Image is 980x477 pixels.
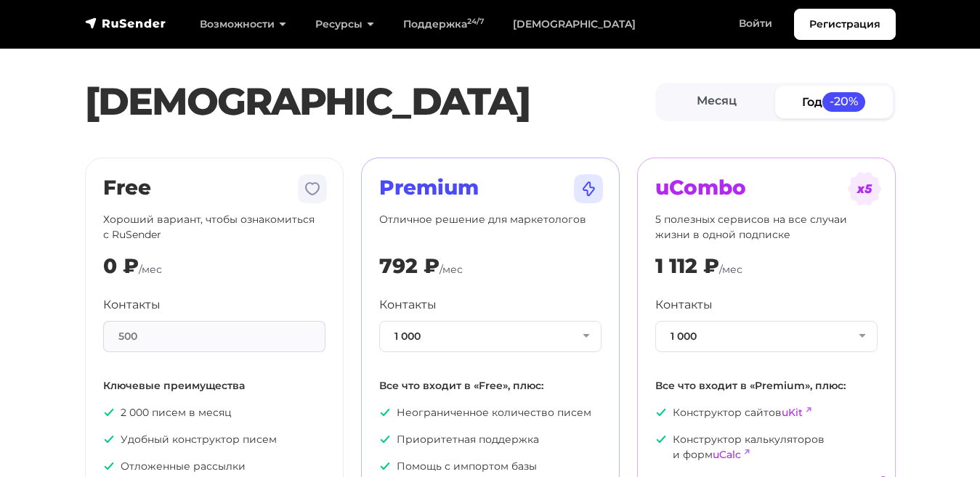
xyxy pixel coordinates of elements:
[379,212,602,242] p: Отличное решение для маркетологов
[724,9,787,38] a: Войти
[655,433,667,445] img: icon-ok.svg
[379,296,437,314] label: Контакты
[103,459,325,474] p: Отложенные рассылки
[719,263,742,276] span: /мес
[103,432,325,447] p: Удобный конструктор писем
[655,432,878,462] p: Конструктор калькуляторов и форм
[379,405,602,420] p: Неограниченное количество писем
[655,212,878,242] p: 5 полезных сервисов на все случаи жизни в одной подписке
[85,16,166,30] img: RuSender
[847,171,882,206] img: tarif-ucombo.svg
[655,254,719,279] div: 1 112 ₽
[782,406,803,419] a: uKit
[103,433,115,445] img: icon-ok.svg
[379,176,602,200] h2: Premium
[139,263,162,276] span: /мес
[103,378,325,394] p: Ключевые преимущества
[379,321,602,352] button: 1 000
[379,460,391,472] img: icon-ok.svg
[103,407,115,418] img: icon-ok.svg
[775,86,893,118] a: Год
[301,9,389,39] a: Ресурсы
[103,296,161,314] label: Контакты
[379,433,391,445] img: icon-ok.svg
[103,405,325,420] p: 2 000 писем в месяц
[713,448,741,461] a: uCalc
[103,212,325,242] p: Хороший вариант, чтобы ознакомиться с RuSender
[658,86,776,118] a: Месяц
[655,405,878,420] p: Конструктор сайтов
[295,171,330,206] img: tarif-free.svg
[379,407,391,418] img: icon-ok.svg
[379,432,602,447] p: Приоритетная поддержка
[185,9,301,39] a: Возможности
[467,17,484,26] sup: 24/7
[103,254,139,279] div: 0 ₽
[822,92,866,112] span: -20%
[498,9,650,39] a: [DEMOGRAPHIC_DATA]
[794,9,896,40] a: Регистрация
[571,171,606,206] img: tarif-premium.svg
[655,321,878,352] button: 1 000
[655,378,878,394] p: Все что входит в «Premium», плюс:
[389,9,498,39] a: Поддержка24/7
[379,378,602,394] p: Все что входит в «Free», плюс:
[379,254,440,279] div: 792 ₽
[655,296,713,314] label: Контакты
[379,459,602,474] p: Помощь с импортом базы
[655,176,878,200] h2: uCombo
[440,263,463,276] span: /мес
[103,176,325,200] h2: Free
[103,460,115,472] img: icon-ok.svg
[85,79,655,124] h1: [DEMOGRAPHIC_DATA]
[655,407,667,418] img: icon-ok.svg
